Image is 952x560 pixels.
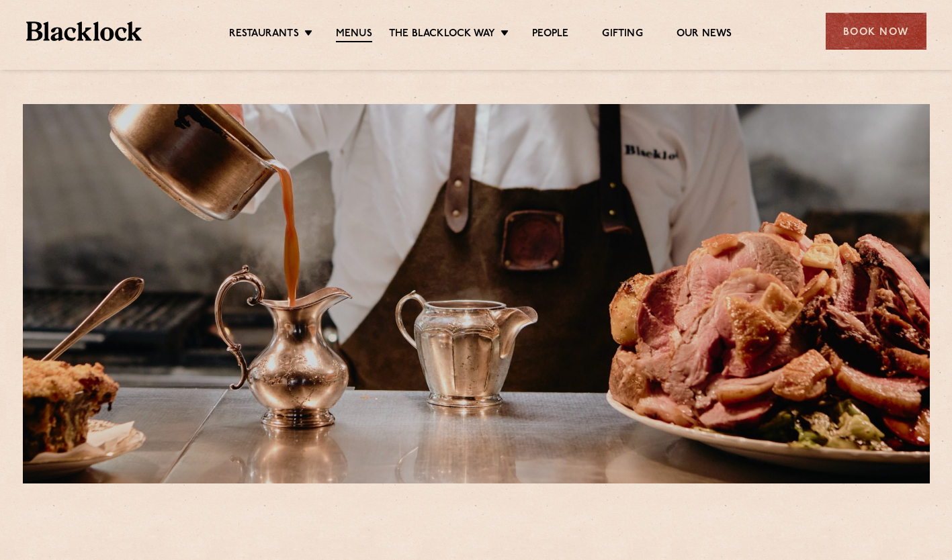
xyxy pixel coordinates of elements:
[389,28,495,41] a: The Blacklock Way
[26,21,142,41] img: BL_Textured_Logo-footer-cropped.svg
[336,28,372,42] a: Menus
[826,13,926,50] div: Book Now
[602,28,642,41] a: Gifting
[229,28,299,41] a: Restaurants
[677,28,732,41] a: Our News
[532,28,568,41] a: People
